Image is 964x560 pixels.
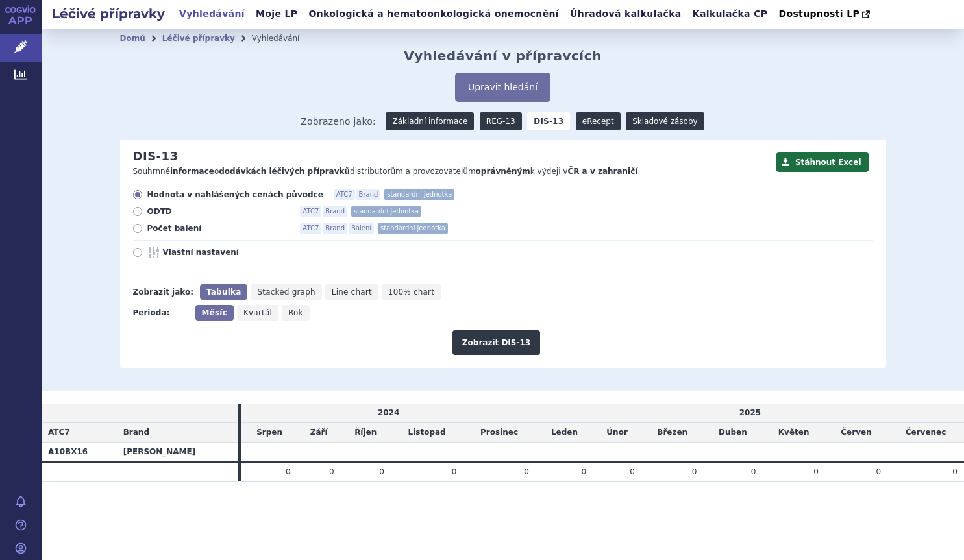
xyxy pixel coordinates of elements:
td: Červenec [887,423,964,443]
span: Brand [323,206,347,217]
span: 0 [582,467,587,476]
td: Duben [703,423,762,443]
strong: informace [170,167,214,176]
span: - [381,447,384,456]
th: A10BX16 [42,442,117,461]
span: ATC7 [300,206,321,217]
span: Balení [349,223,374,234]
span: 0 [692,467,697,476]
span: 0 [379,467,384,476]
span: 0 [630,467,635,476]
h2: Léčivé přípravky [42,5,175,23]
a: Léčivé přípravky [162,34,235,43]
span: Měsíc [202,308,227,317]
span: - [331,447,334,456]
p: Souhrnné o distributorům a provozovatelům k výdeji v . [133,166,769,177]
span: Brand [356,189,381,200]
a: Dostupnosti LP [774,5,876,23]
button: Zobrazit DIS-13 [452,330,540,355]
span: 0 [524,467,529,476]
a: eRecept [576,112,621,130]
a: REG-13 [480,112,522,130]
span: Zobrazeno jako: [301,112,376,130]
span: Kvartál [243,308,272,317]
span: Vlastní nastavení [163,247,306,258]
td: Květen [762,423,825,443]
span: ATC7 [300,223,321,234]
span: - [955,447,958,456]
span: 0 [452,467,457,476]
strong: ČR a v zahraničí [567,167,637,176]
span: 0 [751,467,756,476]
span: standardní jednotka [351,206,421,217]
td: 2024 [241,404,536,422]
a: Kalkulačka CP [689,5,772,23]
li: Vyhledávání [252,29,317,48]
td: Leden [536,423,593,443]
span: 0 [813,467,819,476]
span: - [878,447,881,456]
span: Dostupnosti LP [778,8,859,19]
span: standardní jednotka [384,189,454,200]
span: - [454,447,456,456]
div: Perioda: [133,305,189,321]
span: standardní jednotka [378,223,448,234]
a: Moje LP [252,5,301,23]
span: Hodnota v nahlášených cenách původce [147,189,323,200]
span: - [288,447,290,456]
span: 0 [952,467,958,476]
span: Rok [288,308,303,317]
td: Říjen [341,423,391,443]
td: 2025 [536,404,964,422]
span: Brand [323,223,347,234]
span: Tabulka [206,287,241,297]
strong: DIS-13 [527,112,570,130]
h2: Vyhledávání v přípravcích [404,48,602,64]
span: ATC7 [48,428,70,437]
td: Srpen [241,423,297,443]
a: Základní informace [386,112,474,130]
a: Úhradová kalkulačka [566,5,686,23]
td: Březen [641,423,703,443]
a: Onkologická a hematoonkologická onemocnění [304,5,563,23]
span: 0 [329,467,334,476]
div: Zobrazit jako: [133,284,193,300]
span: ODTD [147,206,290,217]
td: Prosinec [463,423,536,443]
span: - [632,447,635,456]
a: Skladové zásoby [626,112,704,130]
span: - [694,447,697,456]
strong: dodávkách léčivých přípravků [219,167,350,176]
span: 0 [876,467,881,476]
a: Domů [120,34,145,43]
span: Line chart [332,287,372,297]
span: Stacked graph [257,287,315,297]
span: Brand [123,428,149,437]
button: Upravit hledání [455,73,550,102]
span: 0 [286,467,291,476]
h2: DIS-13 [133,149,179,164]
span: Počet balení [147,223,290,234]
a: Vyhledávání [175,5,249,23]
td: Únor [593,423,641,443]
td: Listopad [391,423,463,443]
span: - [753,447,756,456]
strong: oprávněným [476,167,530,176]
span: - [584,447,586,456]
span: 100% chart [388,287,434,297]
td: Září [297,423,341,443]
span: - [816,447,819,456]
span: - [526,447,529,456]
th: [PERSON_NAME] [117,442,239,461]
span: ATC7 [334,189,355,200]
button: Stáhnout Excel [776,152,869,172]
td: Červen [825,423,887,443]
